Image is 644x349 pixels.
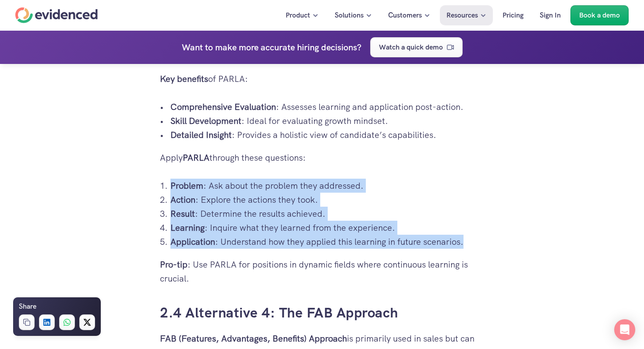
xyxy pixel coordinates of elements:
[170,180,203,191] strong: Problem
[570,5,629,25] a: Book a demo
[379,42,443,53] p: Watch a quick demo
[170,194,195,205] strong: Action
[170,236,215,247] strong: Application
[160,333,347,344] strong: FAB (Features, Advantages, Benefits) Approach
[183,152,209,163] strong: PARLA
[170,221,484,235] p: : Inquire what they learned from the experience.
[19,301,36,312] h6: Share
[370,37,463,57] a: Watch a quick demo
[540,10,561,21] p: Sign In
[170,100,484,114] p: : Assesses learning and application post-action.
[170,235,484,249] p: : Understand how they applied this learning in future scenarios.
[170,222,205,233] strong: Learning
[614,319,635,340] div: Open Intercom Messenger
[160,72,484,86] p: of PARLA:
[160,73,208,85] strong: Key benefits
[170,114,484,128] p: : Ideal for evaluating growth mindset.
[170,129,232,141] strong: Detailed Insight
[160,303,398,322] a: 2.4 Alternative 4: The FAB Approach
[286,10,310,21] p: Product
[170,179,484,193] p: : Ask about the problem they addressed.
[579,10,620,21] p: Book a demo
[502,10,524,21] p: Pricing
[160,257,484,286] p: : Use PARLA for positions in dynamic fields where continuous learning is crucial.
[388,10,422,21] p: Customers
[335,10,364,21] p: Solutions
[170,115,241,127] strong: Skill Development
[160,259,188,270] strong: Pro-tip
[15,7,98,23] a: Home
[170,193,484,207] p: : Explore the actions they took.
[496,5,530,25] a: Pricing
[170,207,484,221] p: : Determine the results achieved.
[446,10,478,21] p: Resources
[533,5,567,25] a: Sign In
[170,128,484,142] p: : Provides a holistic view of candidate’s capabilities.
[160,151,484,165] p: Apply through these questions:
[170,101,276,113] strong: Comprehensive Evaluation
[170,208,195,219] strong: Result
[182,40,361,54] h4: Want to make more accurate hiring decisions?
